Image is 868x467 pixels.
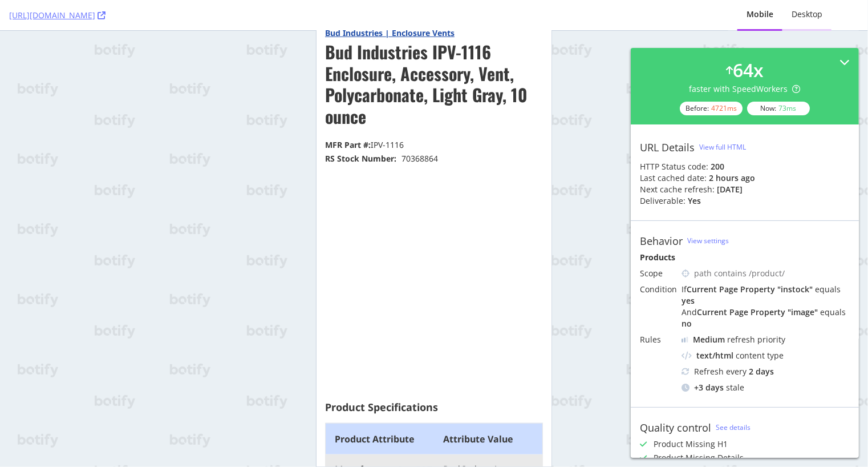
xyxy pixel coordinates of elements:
[693,334,725,345] div: Medium
[9,108,226,120] div: IPV-1116
[9,10,106,21] a: [URL][DOMAIN_NAME]
[682,337,688,343] img: j32suk7ufU7viAAAAAElFTkSuQmCC
[640,172,707,184] div: Last cached date:
[687,236,729,245] a: View settings
[688,195,701,207] div: Yes
[682,318,692,329] div: no
[711,161,724,172] strong: 200
[779,103,797,113] div: 73 ms
[640,184,715,195] div: Next cache refresh:
[687,284,775,295] div: Current Page Property
[747,9,773,20] div: Mobile
[85,122,121,134] div: 70368864
[9,122,80,133] strong: RS Stock Number:
[815,284,841,295] div: equals
[693,334,785,345] div: refresh priority
[820,307,846,317] div: equals
[9,8,211,98] span: Bud Industries IPV-1116 Enclosure, Accessory, Vent, Polycarbonate, Light Gray, 10 ounce
[699,138,746,156] button: View full HTML
[640,268,677,279] div: Scope
[654,438,728,450] div: Product Missing H1
[682,366,850,377] div: Refresh every
[682,307,850,329] div: And
[749,366,774,377] div: 2 days
[640,421,711,434] div: Quality control
[654,452,744,464] div: Product Missing Details
[697,307,785,317] div: Current Page Property
[640,284,677,295] div: Condition
[640,195,686,207] div: Deliverable:
[716,422,751,432] a: See details
[777,284,813,295] div: " instock "
[640,252,850,263] div: Products
[709,172,755,184] div: 2 hours ago
[717,184,743,195] div: [DATE]
[792,9,822,20] div: Desktop
[699,142,746,152] div: View full HTML
[9,424,118,454] th: Manufacturer
[747,102,810,115] div: Now:
[694,382,724,393] div: + 3 days
[788,307,818,317] div: " image "
[9,108,54,119] strong: MFR Part #:
[689,83,801,95] div: faster with SpeedWorkers
[682,295,695,306] div: yes
[127,401,217,415] h4: Attribute Value
[682,382,850,393] div: stale
[640,161,850,172] div: HTTP Status code:
[9,370,226,383] h3: Product Specifications
[694,268,850,279] div: path contains /product/
[696,350,733,361] div: text/html
[640,141,695,154] div: URL Details
[682,350,850,361] div: content type
[682,284,850,307] div: If
[18,401,108,415] h4: Product Attribute
[117,424,226,454] td: Bud Industries
[733,57,764,83] div: 64 x
[680,102,743,115] div: Before:
[640,334,677,345] div: Rules
[640,235,683,247] div: Behavior
[711,103,737,113] div: 4721 ms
